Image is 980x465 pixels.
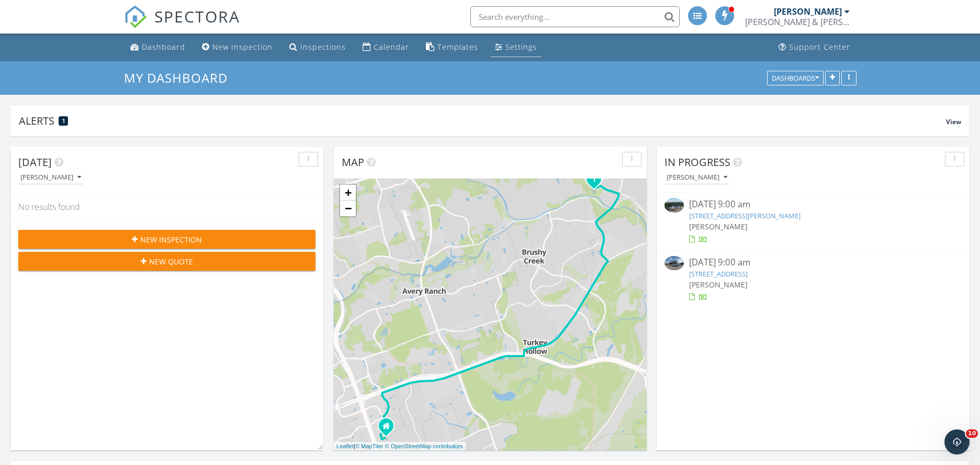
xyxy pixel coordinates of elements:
span: 1 [62,117,65,125]
div: Inspections [300,42,346,52]
a: © OpenStreetMap contributors [385,443,463,449]
div: [PERSON_NAME] [20,174,81,181]
div: | [334,442,466,451]
span: New Quote [149,256,193,267]
button: [PERSON_NAME] [18,171,83,185]
img: The Best Home Inspection Software - Spectora [124,5,147,28]
div: No results found [10,193,323,221]
a: [STREET_ADDRESS][PERSON_NAME] [689,211,801,220]
div: Alerts [19,114,946,128]
span: [DATE] [18,155,52,169]
button: [PERSON_NAME] [664,171,729,185]
div: Templates [437,42,478,52]
a: Inspections [285,38,350,57]
span: SPECTORA [154,5,240,27]
div: New Inspection [212,42,273,52]
div: [PERSON_NAME] [667,174,727,181]
div: 2605 Sam Bass Rd 56, Round Rock, TX 78681 [594,179,600,185]
a: Support Center [774,38,854,57]
button: New Inspection [18,230,316,249]
span: New Inspection [140,234,202,245]
div: Settings [505,42,537,52]
span: [PERSON_NAME] [689,280,748,290]
div: Calendar [374,42,409,52]
i: 1 [592,176,596,183]
img: 9420194%2Fcover_photos%2FFeobc4hcNCFhBXBeLYmo%2Fsmall.jpg [664,198,684,213]
div: Dashboards [772,74,819,82]
a: My Dashboard [124,69,236,86]
a: New Inspection [198,38,277,57]
div: Support Center [789,42,850,52]
a: SPECTORA [124,14,240,36]
a: Templates [422,38,482,57]
span: [PERSON_NAME] [689,222,748,231]
span: View [946,117,961,126]
a: [DATE] 9:00 am [STREET_ADDRESS] [PERSON_NAME] [664,256,962,303]
a: Calendar [358,38,413,57]
a: Dashboard [126,38,189,57]
a: [DATE] 9:00 am [STREET_ADDRESS][PERSON_NAME] [PERSON_NAME] [664,198,962,245]
div: Dashboard [142,42,185,52]
button: Dashboards [767,71,824,85]
span: Map [342,155,364,169]
a: Zoom out [340,201,356,216]
input: Search everything... [470,6,680,27]
div: [DATE] 9:00 am [689,198,937,211]
div: [PERSON_NAME] [774,6,842,17]
a: Zoom in [340,185,356,201]
a: Leaflet [336,443,354,449]
span: 10 [966,429,978,438]
div: 9815 Copper Creek Dr , Austin TX 78729 [386,426,392,432]
div: [DATE] 9:00 am [689,256,937,269]
a: Settings [491,38,541,57]
img: 9530510%2Fcover_photos%2FYlK5Bzvax05TOaOj0yiX%2Fsmall.jpg [664,256,684,271]
iframe: Intercom live chat [944,429,970,455]
button: New Quote [18,252,316,271]
div: Bryan & Bryan Inspections [745,17,850,27]
a: © MapTiler [355,443,384,449]
a: [STREET_ADDRESS] [689,269,748,279]
span: In Progress [664,155,730,169]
